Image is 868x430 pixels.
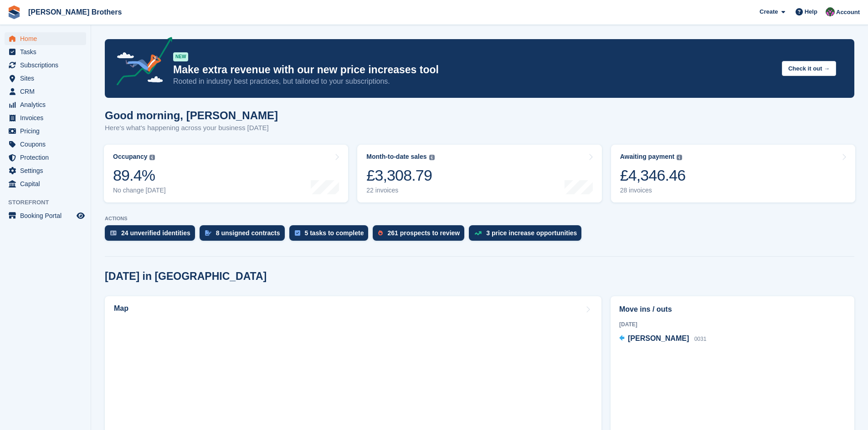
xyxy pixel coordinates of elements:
[619,333,706,345] a: [PERSON_NAME] 0031
[366,166,434,185] div: £3,308.79
[5,125,86,137] a: menu
[366,153,426,161] div: Month-to-date sales
[105,216,854,222] p: ACTIONS
[110,230,117,236] img: verify_identity-adf6edd0f0f0b5bbfe63781bf79b02c33cf7c696d77639b501bdc392416b5a36.svg
[113,187,166,194] div: No change [DATE]
[20,46,75,58] span: Tasks
[366,187,434,194] div: 22 invoices
[694,336,707,342] span: 0031
[5,209,86,222] a: menu
[216,229,280,237] div: 8 unsigned contracts
[5,59,86,71] a: menu
[5,32,86,45] a: menu
[149,155,155,160] img: icon-info-grey-7440780725fd019a000dd9b08b2336e03edf1995a4989e88bcd33f0948082b44.svg
[373,225,469,245] a: 261 prospects to review
[620,187,686,194] div: 28 invoices
[619,304,846,315] h2: Move ins / outs
[611,145,855,202] a: Awaiting payment £4,346.46 28 invoices
[289,225,373,245] a: 5 tasks to complete
[173,63,775,76] p: Make extra revenue with our new price increases tool
[105,123,278,133] p: Here's what's happening across your business [DATE]
[20,209,75,222] span: Booking Portal
[20,85,75,98] span: CRM
[5,85,86,98] a: menu
[5,46,86,58] a: menu
[357,145,601,202] a: Month-to-date sales £3,308.79 22 invoices
[5,72,86,85] a: menu
[619,320,846,329] div: [DATE]
[20,164,75,177] span: Settings
[114,304,128,313] h2: Map
[75,210,86,221] a: Preview store
[20,59,75,71] span: Subscriptions
[826,7,835,16] img: Nick Wright
[5,98,86,111] a: menu
[295,230,300,236] img: task-75834270c22a3079a89374b754ae025e5fb1db73e45f91037f5363f120a921f8.svg
[109,37,173,89] img: price-adjustments-announcement-icon-8257ccfd72463d97f412b2fc003d46551f7dbcb40ab6d574587a9cd5c0d94...
[620,153,675,161] div: Awaiting payment
[429,155,435,160] img: icon-info-grey-7440780725fd019a000dd9b08b2336e03edf1995a4989e88bcd33f0948082b44.svg
[113,153,147,161] div: Occupancy
[378,230,383,236] img: prospect-51fa495bee0391a8d652442698ab0144808aea92771e9ea1ae160a38d050c398.svg
[200,225,289,245] a: 8 unsigned contracts
[5,177,86,190] a: menu
[104,145,348,202] a: Occupancy 89.4% No change [DATE]
[486,229,577,237] div: 3 price increase opportunities
[760,7,778,16] span: Create
[20,32,75,45] span: Home
[5,151,86,164] a: menu
[113,166,166,185] div: 89.4%
[173,52,188,61] div: NEW
[121,229,190,237] div: 24 unverified identities
[469,225,586,245] a: 3 price increase opportunities
[387,229,460,237] div: 261 prospects to review
[8,198,91,207] span: Storefront
[205,230,211,236] img: contract_signature_icon-13c848040528278c33f63329250d36e43548de30e8caae1d1a13099fd9432cc5.svg
[20,138,75,151] span: Coupons
[782,61,836,76] button: Check it out →
[20,98,75,111] span: Analytics
[677,155,682,160] img: icon-info-grey-7440780725fd019a000dd9b08b2336e03edf1995a4989e88bcd33f0948082b44.svg
[620,166,686,185] div: £4,346.46
[836,8,860,17] span: Account
[20,111,75,124] span: Invoices
[20,151,75,164] span: Protection
[7,5,21,19] img: stora-icon-8386f47178a22dfd0bd8f6a31ec36ba5ce8667c1dd55bd0f319d3a0aa187defe.svg
[105,270,267,283] h2: [DATE] in [GEOGRAPHIC_DATA]
[5,111,86,124] a: menu
[105,225,200,245] a: 24 unverified identities
[25,5,125,20] a: [PERSON_NAME] Brothers
[628,334,689,342] span: [PERSON_NAME]
[105,109,278,121] h1: Good morning, [PERSON_NAME]
[805,7,817,16] span: Help
[20,177,75,190] span: Capital
[173,76,775,86] p: Rooted in industry best practices, but tailored to your subscriptions.
[20,72,75,85] span: Sites
[5,138,86,151] a: menu
[474,231,482,235] img: price_increase_opportunities-93ffe204e8149a01c8c9dc8f82e8f89637d9d84a8eef4429ea346261dce0b2c0.svg
[20,125,75,137] span: Pricing
[5,164,86,177] a: menu
[305,229,364,237] div: 5 tasks to complete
